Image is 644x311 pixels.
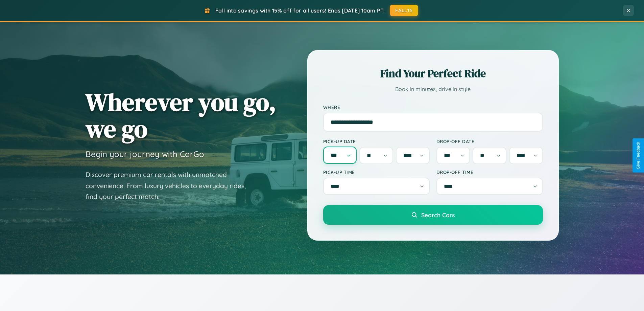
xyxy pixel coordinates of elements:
[436,169,543,175] label: Drop-off Time
[215,7,385,14] span: Fall into savings with 15% off for all users! Ends [DATE] 10am PT.
[323,84,543,94] p: Book in minutes, drive in style
[390,5,418,16] button: FALL15
[636,142,641,169] div: Give Feedback
[323,104,543,110] label: Where
[436,138,543,144] label: Drop-off Date
[86,169,255,202] p: Discover premium car rentals with unmatched convenience. From luxury vehicles to everyday rides, ...
[86,149,204,159] h3: Begin your journey with CarGo
[421,211,455,219] span: Search Cars
[323,205,543,225] button: Search Cars
[323,66,543,81] h2: Find Your Perfect Ride
[86,89,276,142] h1: Wherever you go, we go
[323,138,430,144] label: Pick-up Date
[323,169,430,175] label: Pick-up Time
